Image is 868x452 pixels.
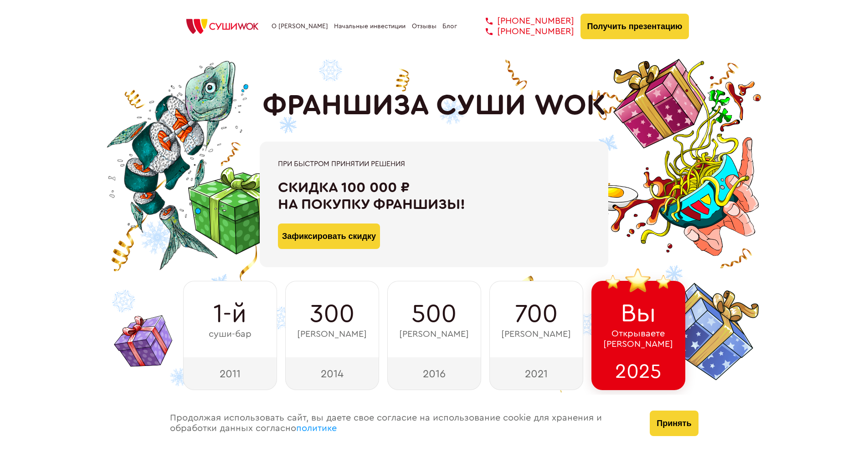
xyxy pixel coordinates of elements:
div: 2025 [591,357,685,390]
a: [PHONE_NUMBER] [472,16,574,26]
div: При быстром принятии решения [278,160,590,168]
span: 300 [310,300,354,329]
button: Принять [650,411,698,436]
span: [PERSON_NAME] [399,329,469,340]
img: СУШИWOK [179,16,266,36]
button: Получить презентацию [580,14,689,39]
span: суши-бар [209,329,252,340]
button: Зафиксировать скидку [278,223,380,249]
div: 2011 [183,357,277,390]
span: [PERSON_NAME] [297,329,367,340]
span: [PERSON_NAME] [501,329,571,340]
div: 2016 [387,357,481,390]
span: 500 [411,300,457,329]
span: 1-й [213,300,247,329]
a: О [PERSON_NAME] [272,23,328,30]
a: Начальные инвестиции [334,23,406,30]
div: Скидка 100 000 ₽ на покупку франшизы! [278,179,590,213]
div: Продолжая использовать сайт, вы даете свое согласие на использование cookie для хранения и обрабо... [161,395,641,452]
span: Открываете [PERSON_NAME] [603,329,673,350]
div: 2014 [285,357,379,390]
a: [PHONE_NUMBER] [472,26,574,37]
h1: ФРАНШИЗА СУШИ WOK [262,89,606,122]
a: политике [296,424,337,433]
span: 700 [515,300,558,329]
a: Блог [442,23,457,30]
a: Отзывы [412,23,437,30]
span: Вы [621,299,656,328]
div: 2021 [489,357,583,390]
